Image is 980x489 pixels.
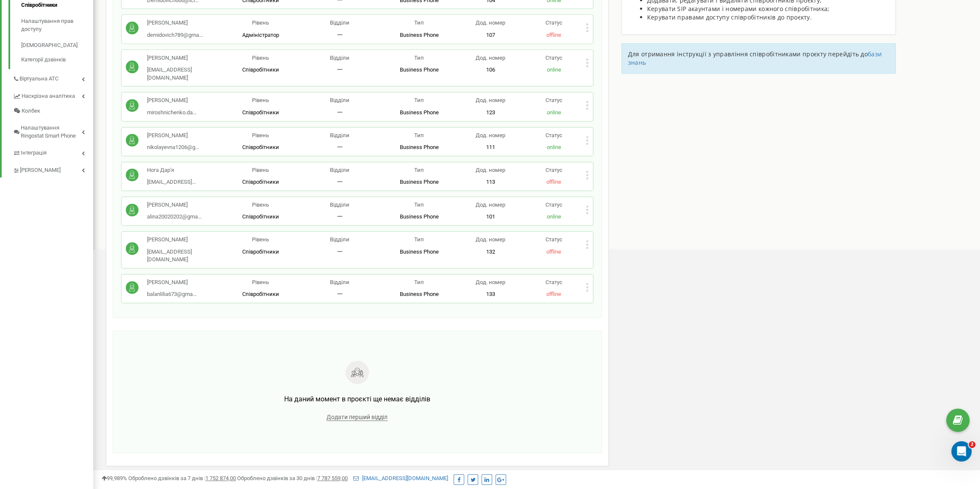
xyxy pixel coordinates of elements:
[545,132,562,138] span: Статус
[414,132,424,138] span: Тип
[414,236,424,243] span: Тип
[13,86,93,104] a: Наскрізна аналітика
[414,279,424,285] span: Тип
[399,291,438,297] span: Business Phone
[252,279,269,285] span: Рівень
[414,167,424,173] span: Тип
[237,475,348,481] span: Оброблено дзвінків за 30 днів :
[21,149,47,157] span: Інтеграція
[414,55,424,61] span: Тип
[628,50,882,66] a: бази знань
[547,66,561,73] span: online
[317,475,348,481] u: 7 787 559,00
[353,475,448,481] a: [EMAIL_ADDRESS][DOMAIN_NAME]
[102,475,127,481] span: 99,989%
[399,32,438,38] span: Business Phone
[414,19,424,26] span: Тип
[252,55,269,61] span: Рівень
[13,160,93,178] a: [PERSON_NAME]
[19,75,58,83] span: Віртуальна АТС
[476,167,505,173] span: Дод. номер
[147,166,196,174] p: Нога Дар'я
[546,32,561,38] span: offline
[21,13,93,37] a: Налаштування прав доступу
[459,213,522,221] p: 101
[147,132,199,140] p: [PERSON_NAME]
[147,19,203,27] p: [PERSON_NAME]
[459,290,522,298] p: 133
[545,19,562,26] span: Статус
[337,66,343,73] span: 一
[242,179,279,185] span: Співробітники
[459,109,522,117] p: 123
[21,37,93,54] a: [DEMOGRAPHIC_DATA]
[399,66,438,73] span: Business Phone
[242,213,279,220] span: Співробітники
[330,236,349,243] span: Відділи
[476,279,505,285] span: Дод. номер
[13,143,93,160] a: Інтеграція
[327,414,388,421] span: Додати перший відділ
[242,66,279,73] span: Співробітники
[147,236,221,244] p: [PERSON_NAME]
[22,92,75,100] span: Наскрізна аналітика
[337,249,343,255] span: 一
[20,166,61,174] span: [PERSON_NAME]
[205,475,236,481] u: 1 752 874,00
[252,202,269,208] span: Рівень
[147,54,221,62] p: [PERSON_NAME]
[476,132,505,138] span: Дод. номер
[545,167,562,173] span: Статус
[284,395,430,403] span: На даний момент в проєкті ще немає відділів
[459,248,522,256] p: 132
[337,291,343,297] span: 一
[337,32,343,38] span: 一
[252,236,269,243] span: Рівень
[414,202,424,208] span: Тип
[647,5,830,13] span: Керувати SIP акаунтами і номерами кожного співробітника;
[21,124,82,140] span: Налаштування Ringostat Smart Phone
[252,132,269,138] span: Рівень
[242,109,279,116] span: Співробітники
[330,97,349,103] span: Відділи
[147,201,202,209] p: [PERSON_NAME]
[476,55,505,61] span: Дод. номер
[459,66,522,74] p: 106
[399,179,438,185] span: Business Phone
[399,144,438,150] span: Business Phone
[147,97,197,105] p: [PERSON_NAME]
[459,144,522,152] p: 111
[951,441,972,461] iframe: Intercom live chat
[545,236,562,243] span: Статус
[337,144,343,150] span: 一
[252,97,269,103] span: Рівень
[330,132,349,138] span: Відділи
[128,475,236,481] span: Оброблено дзвінків за 7 днів :
[545,97,562,103] span: Статус
[459,31,522,39] p: 107
[242,32,279,38] span: Адміністратор
[476,202,505,208] span: Дод. номер
[547,144,561,150] span: online
[147,291,197,297] span: balanlilia673@gma...
[13,104,93,119] a: Колбек
[252,19,269,26] span: Рівень
[545,202,562,208] span: Статус
[147,66,221,82] p: [EMAIL_ADDRESS][DOMAIN_NAME]
[13,118,93,143] a: Налаштування Ringostat Smart Phone
[13,69,93,86] a: Віртуальна АТС
[545,279,562,285] span: Статус
[546,249,561,255] span: offline
[252,167,269,173] span: Рівень
[337,179,343,185] span: 一
[242,249,279,255] span: Співробітники
[476,19,505,26] span: Дод. номер
[546,291,561,297] span: offline
[242,291,279,297] span: Співробітники
[22,107,40,115] span: Колбек
[147,249,192,263] span: [EMAIL_ADDRESS][DOMAIN_NAME]
[147,213,202,220] span: alina20020202@gma...
[399,109,438,116] span: Business Phone
[969,441,975,448] span: 2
